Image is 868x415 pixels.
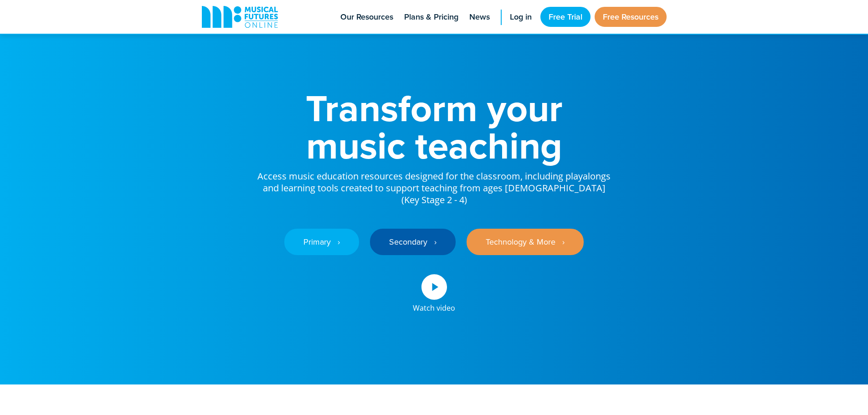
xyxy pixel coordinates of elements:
[340,11,393,23] span: Our Resources
[540,7,591,27] a: Free Trial
[404,11,458,23] span: Plans & Pricing
[467,229,584,255] a: Technology & More ‎‏‏‎ ‎ ›
[510,11,532,23] span: Log in
[284,229,359,255] a: Primary ‎‏‏‎ ‎ ›
[257,89,612,164] h1: Transform your music teaching
[257,164,612,206] p: Access music education resources designed for the classroom, including playalongs and learning to...
[469,11,490,23] span: News
[370,229,456,255] a: Secondary ‎‏‏‎ ‎ ›
[413,300,455,312] div: Watch video
[595,7,667,27] a: Free Resources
